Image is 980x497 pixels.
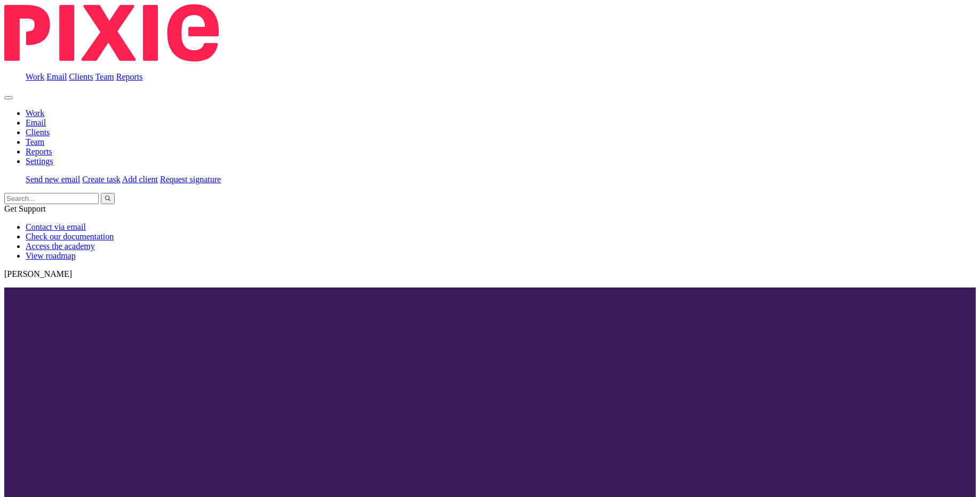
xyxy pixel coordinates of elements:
a: Reports [26,147,52,156]
a: Create task [82,175,121,184]
a: Email [46,72,67,81]
img: Pixie [4,4,219,61]
a: Team [26,137,44,146]
a: Clients [69,72,93,81]
span: Get Support [4,204,46,213]
button: Search [101,193,115,204]
a: Email [26,118,46,127]
a: Add client [122,175,158,184]
a: Reports [116,72,143,81]
a: Send new email [26,175,80,184]
a: Work [26,72,44,81]
a: Check our documentation [26,232,114,241]
a: View roadmap [26,251,76,260]
a: Contact via email [26,222,86,231]
a: Request signature [160,175,221,184]
input: Search [4,193,99,204]
p: [PERSON_NAME] [4,269,976,279]
a: Clients [26,128,50,137]
a: Team [95,72,114,81]
a: Access the academy [26,242,95,251]
a: Work [26,108,44,118]
a: Settings [26,157,53,166]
